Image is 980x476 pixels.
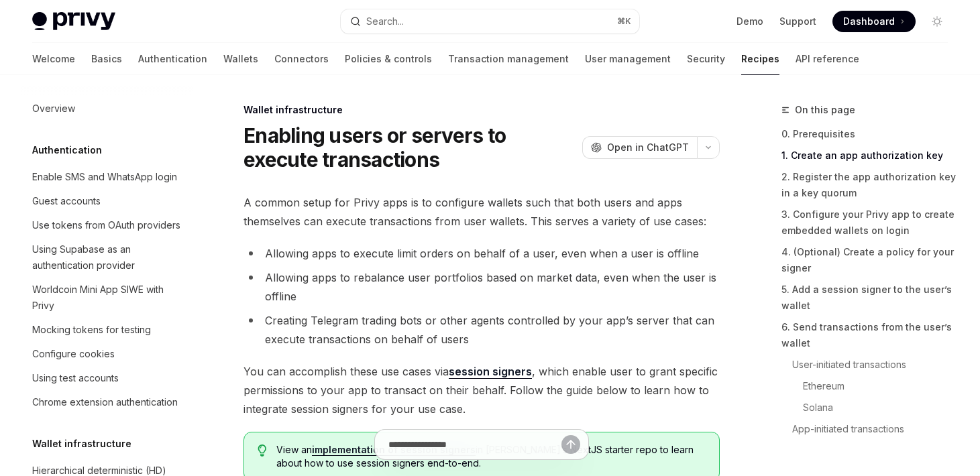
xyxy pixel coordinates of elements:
a: User-initiated transactions [781,354,959,375]
a: Security [687,43,725,75]
a: 3. Configure your Privy app to create embedded wallets on login [781,204,959,241]
a: session signers [449,365,532,379]
a: Chrome extension authentication [21,390,193,414]
a: Recipes [741,43,779,75]
img: light logo [32,12,115,31]
li: Allowing apps to rebalance user portfolios based on market data, even when the user is offline [243,268,720,306]
a: App-initiated transactions [781,418,959,440]
a: 2. Register the app authorization key in a key quorum [781,166,959,204]
span: Dashboard [843,15,895,28]
div: Search... [366,13,404,29]
a: Basics [91,43,122,75]
a: Welcome [32,43,75,75]
h5: Authentication [32,142,102,158]
a: Overview [21,97,193,121]
div: Guest accounts [32,193,101,209]
li: Creating Telegram trading bots or other agents controlled by your app’s server that can execute t... [243,311,720,349]
a: Demo [737,15,763,28]
a: Using test accounts [21,366,193,390]
li: Allowing apps to execute limit orders on behalf of a user, even when a user is offline [243,244,720,263]
a: Connectors [274,43,329,75]
a: Configure cookies [21,342,193,366]
a: Using Supabase as an authentication provider [21,237,193,278]
input: Ask a question... [388,430,561,459]
div: Overview [32,101,75,117]
a: User management [585,43,671,75]
a: Solana [781,397,959,418]
a: Authentication [138,43,207,75]
button: Open in ChatGPT [582,136,697,159]
a: Policies & controls [345,43,432,75]
a: API reference [796,43,859,75]
span: ⌘ K [617,16,631,27]
a: Enable SMS and WhatsApp login [21,165,193,189]
a: Ethereum [781,375,959,397]
a: 4. (Optional) Create a policy for your signer [781,241,959,279]
a: Support [779,15,816,28]
a: Guest accounts [21,189,193,213]
a: Dashboard [832,11,916,32]
div: Worldcoin Mini App SIWE with Privy [32,282,185,314]
div: Configure cookies [32,346,115,362]
span: A common setup for Privy apps is to configure wallets such that both users and apps themselves ca... [243,193,720,231]
div: Mocking tokens for testing [32,322,151,338]
button: Send message [561,435,580,454]
button: Toggle dark mode [926,11,948,32]
span: You can accomplish these use cases via , which enable user to grant specific permissions to your ... [243,362,720,418]
button: Open search [341,9,639,34]
a: 0. Prerequisites [781,123,959,145]
div: Use tokens from OAuth providers [32,217,180,233]
a: 1. Create an app authorization key [781,145,959,166]
div: Using Supabase as an authentication provider [32,241,185,274]
div: Using test accounts [32,370,119,386]
a: 5. Add a session signer to the user’s wallet [781,279,959,316]
h5: Wallet infrastructure [32,436,131,452]
a: Wallets [223,43,258,75]
div: Enable SMS and WhatsApp login [32,169,177,185]
span: Open in ChatGPT [607,141,689,154]
a: Use tokens from OAuth providers [21,213,193,237]
a: Transaction management [448,43,569,75]
span: On this page [795,102,855,118]
a: 6. Send transactions from the user’s wallet [781,316,959,354]
h1: Enabling users or servers to execute transactions [243,123,577,172]
div: Wallet infrastructure [243,103,720,117]
a: Mocking tokens for testing [21,318,193,342]
a: Worldcoin Mini App SIWE with Privy [21,278,193,318]
div: Chrome extension authentication [32,394,178,410]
